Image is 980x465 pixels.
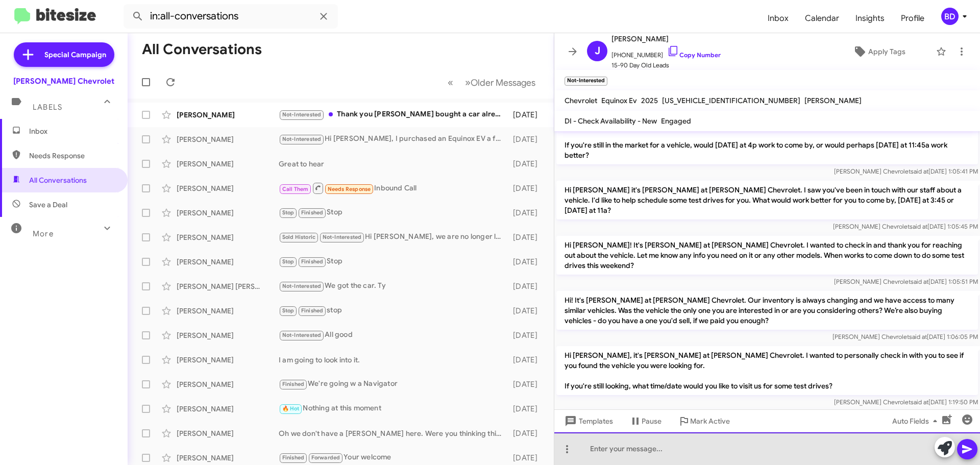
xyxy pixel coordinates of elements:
h1: All Conversations [142,41,262,58]
div: Great to hear [279,159,508,169]
span: 🔥 Hot [282,405,300,412]
div: [PERSON_NAME] [177,428,279,438]
span: [PERSON_NAME] Chevrolet [DATE] 1:05:51 PM [834,278,978,285]
a: Copy Number [667,51,721,59]
div: [DATE] [508,110,546,120]
div: Oh we don't have a [PERSON_NAME] here. Were you thinking this was [PERSON_NAME] Chevrolet [279,428,508,438]
span: Finished [301,258,324,265]
div: [PERSON_NAME] [177,306,279,316]
button: Apply Tags [826,42,931,61]
span: All Conversations [29,175,87,185]
div: Hi [PERSON_NAME], we are no longer looking for a vehicle. But thank you for checking in [279,231,508,243]
span: said at [909,333,927,340]
span: J [595,43,600,59]
span: Stop [282,258,295,265]
span: Stop [282,209,295,216]
div: [DATE] [508,134,546,144]
span: Chevrolet [565,96,597,105]
div: [DATE] [508,453,546,463]
span: Not-Interested [282,283,322,289]
div: [DATE] [508,232,546,242]
div: [PERSON_NAME] [177,404,279,414]
span: Special Campaign [44,50,106,60]
span: Mark Active [690,412,730,430]
p: Hi! It's [PERSON_NAME] at [PERSON_NAME] Chevrolet. Our inventory is always changing and we have a... [556,291,978,330]
a: Special Campaign [14,42,114,67]
nav: Page navigation example [442,72,542,93]
span: Not-Interested [282,111,322,118]
span: Inbox [759,4,797,33]
button: Previous [442,72,459,93]
span: 15-90 Day Old Leads [611,60,721,70]
span: Save a Deal [29,200,67,210]
a: Calendar [797,4,847,33]
div: [PERSON_NAME] [177,379,279,389]
span: [PERSON_NAME] Chevrolet [DATE] 1:19:50 PM [834,398,978,406]
div: Your welcome [279,452,508,463]
span: 2025 [641,96,658,105]
input: Search [124,4,338,29]
div: [PERSON_NAME] [177,453,279,463]
div: We got the car. Ty [279,280,508,292]
span: [US_VEHICLE_IDENTIFICATION_NUMBER] [662,96,800,105]
div: [DATE] [508,183,546,193]
div: Stop [279,207,508,218]
span: Auto Fields [892,412,941,430]
span: [PHONE_NUMBER] [611,45,721,60]
a: Insights [847,4,893,33]
div: stop [279,305,508,316]
div: [DATE] [508,404,546,414]
span: Templates [562,412,613,430]
span: Finished [282,381,305,387]
div: We're going w a Navigator [279,378,508,390]
span: [PERSON_NAME] Chevrolet [DATE] 1:06:05 PM [832,333,978,340]
span: said at [911,398,928,406]
span: Finished [282,454,305,461]
div: [DATE] [508,257,546,267]
span: Older Messages [471,77,535,88]
span: Inbox [29,126,116,136]
div: [DATE] [508,428,546,438]
button: Next [459,72,542,93]
div: [DATE] [508,208,546,218]
span: Apply Tags [868,42,905,61]
div: [PERSON_NAME] [177,330,279,340]
div: Stop [279,256,508,267]
a: Profile [893,4,933,33]
span: Call Them [282,186,309,192]
span: Finished [301,307,324,314]
div: [PERSON_NAME] [177,110,279,120]
div: [DATE] [508,379,546,389]
div: [PERSON_NAME] [177,183,279,193]
span: Engaged [661,116,691,126]
button: Auto Fields [884,412,949,430]
span: Not-Interested [282,136,322,142]
button: BD [933,8,969,25]
span: More [33,229,54,238]
button: Mark Active [670,412,738,430]
span: Finished [301,209,324,216]
div: [DATE] [508,355,546,365]
div: [PERSON_NAME] [177,208,279,218]
span: said at [911,167,928,175]
div: [PERSON_NAME] [177,134,279,144]
div: [DATE] [508,306,546,316]
span: [PERSON_NAME] Chevrolet [DATE] 1:05:45 PM [833,223,978,230]
span: Pause [642,412,661,430]
button: Templates [554,412,621,430]
span: » [465,76,471,89]
span: Labels [33,103,62,112]
div: [PERSON_NAME] [177,232,279,242]
span: DI - Check Availability - New [565,116,657,126]
span: Not-Interested [282,332,322,338]
div: BD [941,8,959,25]
div: Hi [PERSON_NAME], I purchased an Equinox EV a few days ago so am out of the market now, but thank... [279,133,508,145]
div: [PERSON_NAME] [177,159,279,169]
span: Stop [282,307,295,314]
div: [DATE] [508,159,546,169]
div: Inbound Call [279,182,508,194]
div: All good [279,329,508,341]
p: Hi [PERSON_NAME] it's [PERSON_NAME] at [PERSON_NAME] Chevrolet. I saw you've been in touch with o... [556,181,978,219]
